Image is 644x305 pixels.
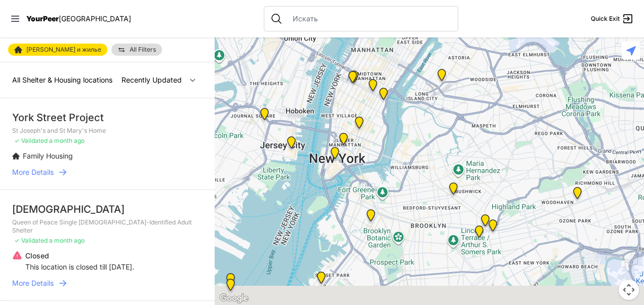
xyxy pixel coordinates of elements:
input: Искать [287,14,452,24]
span: All Filters [130,47,156,53]
p: Queen of Peace Single [DEMOGRAPHIC_DATA]-Identified Adult Shelter [12,218,203,235]
div: Continuous Access Adult Drop-In (CADI) [473,225,486,242]
div: Headquarters [447,182,460,199]
span: ✓ Validated [14,237,48,244]
span: a month ago [49,137,85,144]
p: This location is closed till [DATE]. [25,262,134,272]
div: Adult Drop-in Center [224,273,237,289]
a: All Filters [111,44,162,56]
span: a month ago [49,237,85,244]
div: Muslim Community Center (MCC) [315,272,328,288]
a: [PERSON_NAME] и жилье [8,44,107,56]
div: ServiceLine [346,71,359,87]
span: All Shelter & Housing locations [12,75,112,84]
div: 30th Street Intake Center for Men [377,88,390,104]
button: Управление картографической камерой [619,280,639,300]
span: [PERSON_NAME] и жилье [26,47,101,53]
div: The Gathering Place Drop-in Center [479,214,492,231]
p: St Joseph's and St Mary's Home [12,127,203,135]
div: St Joseph's and St Mary's Home [285,136,298,152]
span: YourPeer [26,14,59,23]
div: Antonio Olivieri Drop-in Center [348,70,360,87]
a: YourPeer[GEOGRAPHIC_DATA] [26,16,131,22]
a: More Details [12,278,203,288]
span: [GEOGRAPHIC_DATA] [59,14,131,23]
div: Mainchance Adult Drop-in Center [367,79,379,95]
p: Closed [25,251,134,261]
div: Tribeca Campus/New York City Rescue Mission [337,133,350,149]
span: Family Housing [23,151,73,160]
div: Queens - Main Office [435,69,448,85]
div: Main Office [329,147,341,163]
span: More Details [12,167,54,177]
div: HELP Women's Shelter and Intake Center [487,219,499,236]
div: York Street Project [12,110,203,125]
div: Third Street Men's Shelter and Clinic [353,117,366,133]
div: Main Location [258,108,271,124]
a: Открыть эту область в Google Картах (откроется в новом окне) [217,292,251,305]
div: Adult Drop-in Center [571,187,584,203]
a: More Details [12,167,203,177]
a: Quick Exit [591,13,634,25]
span: Quick Exit [591,15,620,23]
span: ✓ Validated [14,137,48,144]
div: [DEMOGRAPHIC_DATA] [12,202,203,216]
img: Гугл [217,292,251,305]
span: More Details [12,278,54,288]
